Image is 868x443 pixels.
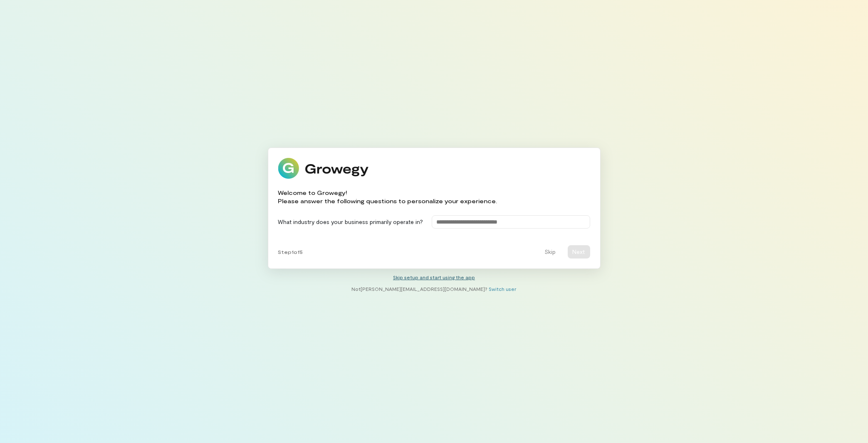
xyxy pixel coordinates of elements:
[278,218,423,226] label: What industry does your business primarily operate in?
[489,286,517,292] a: Switch user
[352,286,488,292] span: Not [PERSON_NAME][EMAIL_ADDRESS][DOMAIN_NAME] ?
[278,158,369,179] img: Growegy logo
[278,189,497,205] div: Welcome to Growegy! Please answer the following questions to personalize your experience.
[278,249,303,255] span: Step 1 of 5
[540,245,561,258] button: Skip
[568,245,590,258] button: Next
[393,274,475,280] a: Skip setup and start using the app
